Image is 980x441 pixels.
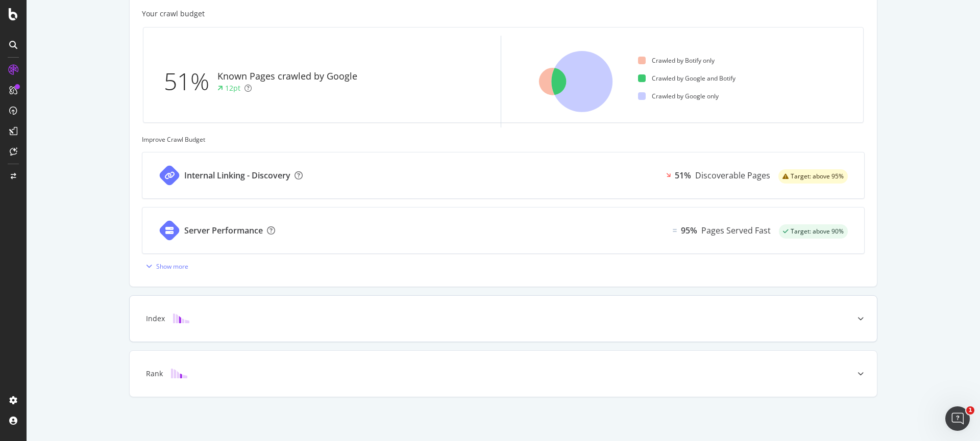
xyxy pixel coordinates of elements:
[171,369,187,378] img: block-icon
[638,92,719,100] div: Crawled by Google only
[142,152,865,199] a: Internal Linking - Discovery51%Discoverable Pageswarning label
[791,173,844,179] span: Target: above 95%
[217,70,357,83] div: Known Pages crawled by Google
[142,9,205,19] div: Your crawl budget
[146,314,165,324] div: Index
[638,56,715,65] div: Crawled by Botify only
[156,262,188,271] div: Show more
[164,65,217,98] div: 51%
[142,135,865,144] div: Improve Crawl Budget
[638,74,736,83] div: Crawled by Google and Botify
[778,169,848,184] div: warning label
[673,229,677,232] img: Equal
[142,207,865,254] a: Server PerformanceEqual95%Pages Served Fastsuccess label
[225,83,240,93] div: 12pt
[146,369,163,379] div: Rank
[142,258,188,274] button: Show more
[945,406,970,431] iframe: Intercom live chat
[675,170,691,181] div: 51%
[184,170,290,181] div: Internal Linking - Discovery
[173,314,189,323] img: block-icon
[966,406,974,414] span: 1
[681,225,697,237] div: 95%
[184,225,263,237] div: Server Performance
[779,224,848,239] div: success label
[701,225,771,237] div: Pages Served Fast
[695,170,770,181] div: Discoverable Pages
[791,228,844,235] span: Target: above 90%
